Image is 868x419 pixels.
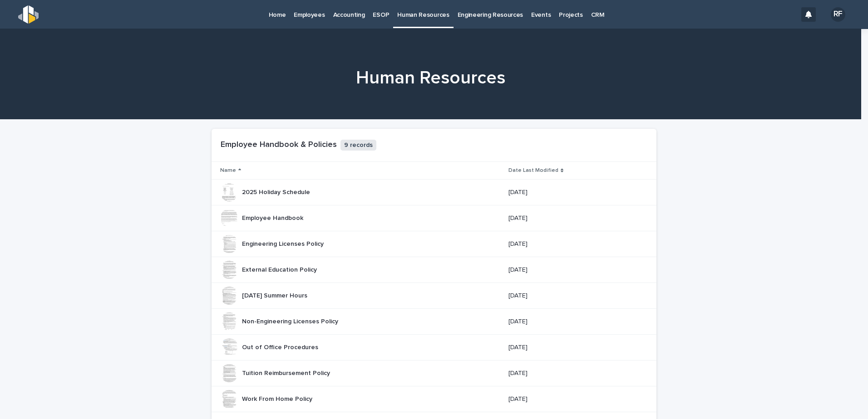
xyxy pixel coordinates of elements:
p: Out of Office Procedures [242,342,320,351]
p: [DATE] Summer Hours [242,290,309,300]
img: s5b5MGTdWwFoU4EDV7nw [18,5,39,24]
p: [DATE] [508,189,648,196]
tr: 2025 Holiday Schedule2025 Holiday Schedule [DATE] [212,180,656,205]
p: [DATE] [508,240,648,248]
p: [DATE] [508,395,648,403]
p: [DATE] [508,292,648,300]
p: 2025 Holiday Schedule [242,187,312,196]
p: [DATE] [508,370,648,377]
p: 9 records [340,140,376,151]
tr: Work From Home PolicyWork From Home Policy [DATE] [212,386,656,412]
p: [DATE] [508,318,648,326]
p: Work From Home Policy [242,394,314,403]
p: Name [220,166,236,175]
h1: Employee Handbook & Policies [221,140,337,150]
p: Employee Handbook [242,213,305,222]
p: [DATE] [508,214,648,222]
tr: [DATE] Summer Hours[DATE] Summer Hours [DATE] [212,283,656,309]
tr: Employee HandbookEmployee Handbook [DATE] [212,205,656,231]
tr: External Education PolicyExternal Education Policy [DATE] [212,257,656,283]
p: Date Last Modified [508,166,558,175]
tr: Tuition Reimbursement PolicyTuition Reimbursement Policy [DATE] [212,361,656,386]
p: [DATE] [508,344,648,351]
p: Tuition Reimbursement Policy [242,368,332,377]
p: Non-Engineering Licenses Policy [242,316,340,326]
p: [DATE] [508,266,648,274]
tr: Non-Engineering Licenses PolicyNon-Engineering Licenses Policy [DATE] [212,309,656,335]
p: Engineering Licenses Policy [242,239,325,248]
h1: Human Resources [208,67,653,89]
div: RF [831,7,845,22]
tr: Out of Office ProceduresOut of Office Procedures [DATE] [212,335,656,361]
tr: Engineering Licenses PolicyEngineering Licenses Policy [DATE] [212,231,656,257]
p: External Education Policy [242,264,319,274]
